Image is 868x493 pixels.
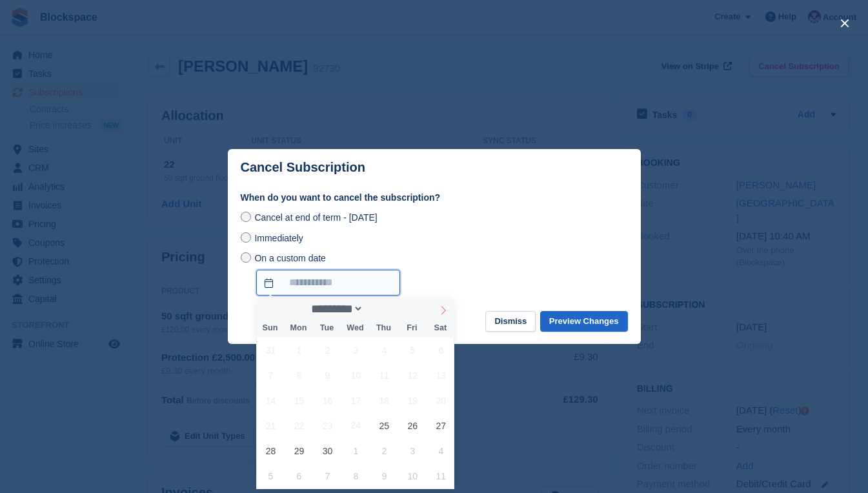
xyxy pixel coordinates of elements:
label: When do you want to cancel the subscription? [241,191,628,205]
span: August 31, 2025 [258,337,283,363]
span: October 4, 2025 [429,438,454,463]
p: Cancel Subscription [241,160,365,175]
input: Immediately [241,232,251,243]
span: September 22, 2025 [287,413,312,438]
span: September 18, 2025 [372,388,397,413]
span: September 2, 2025 [315,337,340,363]
span: Tue [312,324,341,332]
span: Sat [426,324,454,332]
span: October 11, 2025 [429,463,454,488]
span: September 21, 2025 [258,413,283,438]
input: On a custom date [256,270,400,296]
span: September 14, 2025 [258,388,283,413]
span: September 5, 2025 [400,337,425,363]
span: October 10, 2025 [400,463,425,488]
span: September 11, 2025 [372,363,397,388]
span: September 30, 2025 [315,438,340,463]
span: September 12, 2025 [400,363,425,388]
button: Dismiss [485,311,536,332]
span: Wed [341,324,369,332]
span: Sun [256,324,285,332]
span: September 7, 2025 [258,363,283,388]
span: October 6, 2025 [287,463,312,488]
span: September 8, 2025 [287,363,312,388]
span: September 25, 2025 [372,413,397,438]
span: October 3, 2025 [400,438,425,463]
span: September 17, 2025 [343,388,368,413]
span: September 27, 2025 [429,413,454,438]
span: September 9, 2025 [315,363,340,388]
span: September 1, 2025 [287,337,312,363]
input: Cancel at end of term - [DATE] [241,212,251,222]
span: October 5, 2025 [258,463,283,488]
input: Year [363,302,404,316]
span: September 26, 2025 [400,413,425,438]
span: Cancel at end of term - [DATE] [254,212,377,223]
span: September 16, 2025 [315,388,340,413]
button: close [834,13,855,34]
span: September 3, 2025 [343,337,368,363]
span: On a custom date [254,253,326,263]
span: September 10, 2025 [343,363,368,388]
span: October 2, 2025 [372,438,397,463]
span: October 1, 2025 [343,438,368,463]
span: Immediately [254,233,303,243]
span: September 23, 2025 [315,413,340,438]
button: Preview Changes [540,311,628,332]
span: Fri [398,324,426,332]
span: Thu [369,324,398,332]
select: Month [307,302,363,316]
span: October 9, 2025 [372,463,397,488]
span: September 6, 2025 [429,337,454,363]
span: September 29, 2025 [287,438,312,463]
span: September 28, 2025 [258,438,283,463]
span: September 4, 2025 [372,337,397,363]
span: September 15, 2025 [287,388,312,413]
input: On a custom date [241,252,251,263]
span: September 19, 2025 [400,388,425,413]
span: September 13, 2025 [429,363,454,388]
span: September 24, 2025 [343,413,368,438]
span: October 8, 2025 [343,463,368,488]
span: Mon [284,324,312,332]
span: September 20, 2025 [429,388,454,413]
span: October 7, 2025 [315,463,340,488]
